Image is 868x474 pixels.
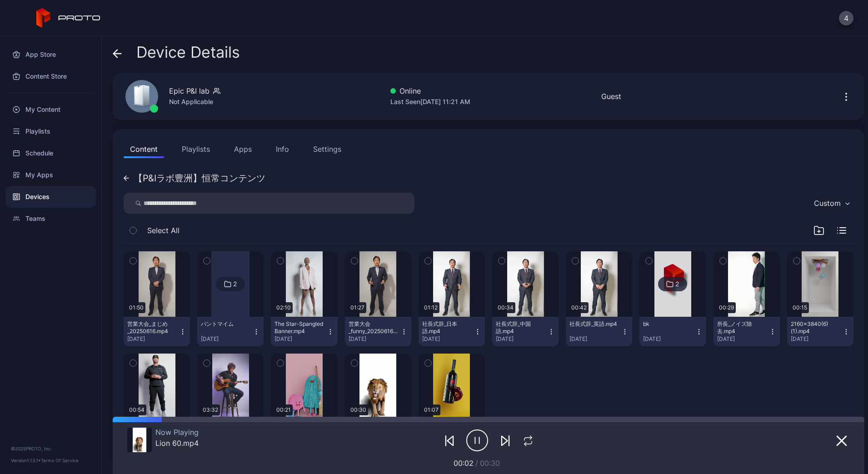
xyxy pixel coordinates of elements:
span: / [475,459,478,468]
a: Playlists [5,120,96,142]
button: 4 [839,11,853,25]
span: 00:30 [480,459,500,468]
div: 【P&Iラボ豊洲】恒常コンテンツ [134,174,265,183]
div: パントマイム [201,320,251,328]
button: 2160×3840(6)(1).mp4[DATE] [787,317,853,346]
div: Not Applicable [169,96,220,107]
button: 営業大会_funny_20250616.mp4[DATE] [345,317,411,346]
button: Playlists [175,140,216,158]
div: [DATE] [127,335,179,343]
button: 営業大会_まじめ_20250616.mp4[DATE] [124,317,190,346]
span: Device Details [136,44,240,61]
a: Terms Of Service [41,458,79,463]
div: 営業大会_funny_20250616.mp4 [349,320,399,335]
button: パントマイム[DATE] [197,317,264,346]
div: 社長式辞_中国語.mp4 [496,320,546,335]
button: Custom [809,193,853,214]
div: The Star-Spangled Banner.mp4 [274,320,324,335]
div: [DATE] [422,335,474,343]
button: 社長式辞_日本語.mp4[DATE] [419,317,485,346]
div: 営業大会_まじめ_20250616.mp4 [127,320,177,335]
div: 2 [675,280,679,288]
a: My Apps [5,164,96,186]
div: 社長式辞_日本語.mp4 [422,320,472,335]
div: 社長式辞_英語.mp4 [569,320,619,328]
a: App Store [5,44,96,65]
div: [DATE] [717,335,769,343]
div: 2160×3840(6)(1).mp4 [791,320,841,335]
div: [DATE] [496,335,548,343]
a: Schedule [5,142,96,164]
a: Teams [5,208,96,230]
div: Last Seen [DATE] 11:21 AM [390,96,470,107]
div: Now Playing [155,428,199,437]
button: 所長_ノイズ除去.mp4[DATE] [713,317,780,346]
div: bk [643,320,693,328]
button: Settings [307,140,348,158]
button: 社長式辞_英語.mp4[DATE] [566,317,632,346]
div: © 2025 PROTO, Inc. [11,445,90,452]
div: Info [276,144,289,155]
span: 00:02 [454,459,474,468]
a: Content Store [5,65,96,87]
div: Epic P&I lab [169,85,210,96]
button: bk[DATE] [639,317,706,346]
div: [DATE] [201,335,253,343]
div: [DATE] [274,335,326,343]
div: [DATE] [569,335,621,343]
div: [DATE] [643,335,695,343]
div: Lion 60.mp4 [155,439,199,448]
span: Select All [147,225,180,236]
div: 2 [233,280,237,288]
div: 所長_ノイズ除去.mp4 [717,320,767,335]
div: Settings [313,144,341,155]
a: Devices [5,186,96,208]
button: The Star-Spangled Banner.mp4[DATE] [271,317,337,346]
span: Version 1.13.1 • [11,458,41,463]
a: My Content [5,99,96,120]
button: Apps [228,140,258,158]
button: 社長式辞_中国語.mp4[DATE] [492,317,559,346]
button: Info [269,140,295,158]
div: Guest [601,91,621,102]
div: Custom [814,199,841,208]
div: [DATE] [791,335,843,343]
div: Online [390,85,470,96]
div: [DATE] [349,335,400,343]
button: Content [124,140,164,158]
